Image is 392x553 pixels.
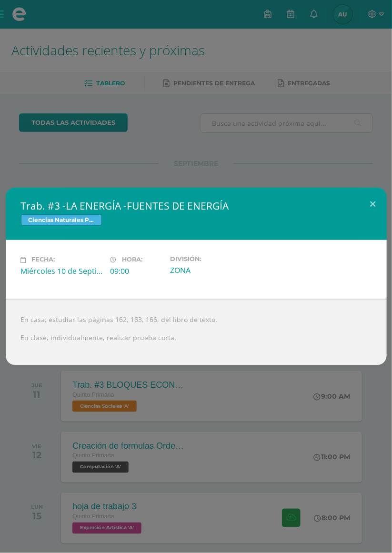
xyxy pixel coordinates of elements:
label: División: [170,255,252,262]
h2: Trab. #3 -LA ENERGÍA -FUENTES DE ENERGÍA [21,199,372,212]
div: Miércoles 10 de Septiembre [21,266,103,276]
div: 09:00 [111,266,162,276]
div: En casa, estudiar las páginas 162, 163, 166, del libro de texto. En clase, individualmente, reali... [6,299,387,365]
span: Ciencias Naturales Productividad y Desarrollo [21,214,102,226]
span: Hora: [122,256,143,263]
span: Fecha: [32,256,55,263]
button: Close (Esc) [360,188,387,220]
div: ZONA [170,265,252,275]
